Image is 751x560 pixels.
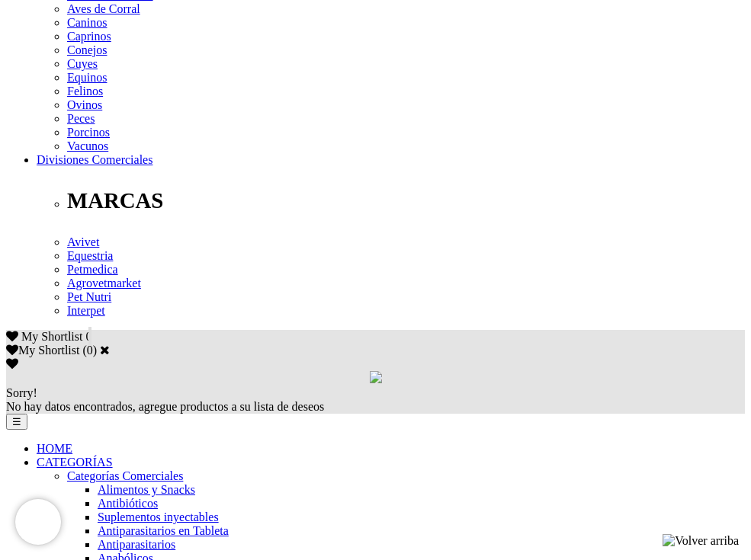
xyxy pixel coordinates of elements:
a: Alimentos y Snacks [98,483,195,496]
a: CATEGORÍAS [37,456,113,469]
a: Felinos [67,85,103,98]
a: Pet Nutri [67,290,111,303]
a: Avivet [67,235,99,248]
a: HOME [37,442,72,455]
a: Agrovetmarket [67,277,141,290]
iframe: Brevo live chat [15,499,61,545]
img: loading.gif [370,371,382,383]
span: ( ) [82,344,97,357]
a: Cerrar [100,344,110,356]
label: My Shortlist [6,344,79,357]
a: Aves de Corral [67,2,140,15]
a: Suplementos inyectables [98,510,219,523]
a: Equestria [67,249,113,262]
a: Categorías Comerciales [67,469,183,482]
a: Antiparasitarios en Tableta [98,524,229,537]
span: Sorry! [6,386,37,399]
img: Volver arriba [663,534,739,548]
span: My Shortlist [21,330,82,343]
a: Interpet [67,304,105,317]
a: Vacunos [67,139,108,152]
p: MARCAS [67,188,745,213]
a: Antibióticos [98,497,158,510]
a: Ovinos [67,98,102,111]
label: 0 [87,344,93,357]
a: Antiparasitarios [98,538,175,551]
a: Cuyes [67,57,98,70]
a: Equinos [67,71,107,84]
a: Petmedica [67,263,118,276]
a: Porcinos [67,126,110,139]
a: Divisiones Comerciales [37,153,152,166]
a: Caprinos [67,30,111,43]
a: Conejos [67,43,107,56]
div: No hay datos encontrados, agregue productos a su lista de deseos [6,386,745,414]
a: Caninos [67,16,107,29]
a: Peces [67,112,95,125]
span: 0 [85,330,91,343]
button: ☰ [6,414,27,430]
